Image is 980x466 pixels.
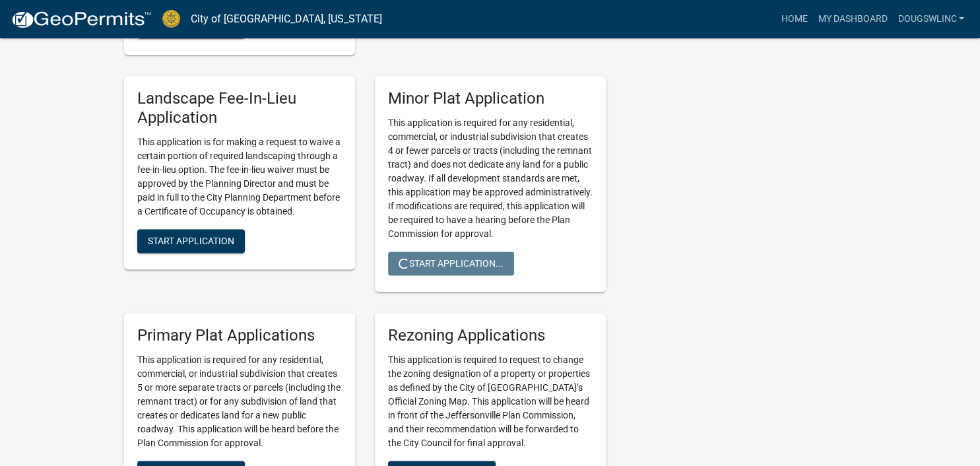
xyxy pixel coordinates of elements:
[137,229,245,253] button: Start Application
[137,89,342,127] h5: Landscape Fee-In-Lieu Application
[137,135,342,218] p: This application is for making a request to waive a certain portion of required landscaping throu...
[812,7,892,32] a: My Dashboard
[148,235,234,246] span: Start Application
[388,326,593,345] h5: Rezoning Applications
[191,8,382,30] a: City of [GEOGRAPHIC_DATA], [US_STATE]
[399,258,504,269] span: Start Application...
[137,326,342,345] h5: Primary Plat Applications
[162,10,180,28] img: City of Jeffersonville, Indiana
[388,353,593,450] p: This application is required to request to change the zoning designation of a property or propert...
[388,251,514,275] button: Start Application...
[137,353,342,450] p: This application is required for any residential, commercial, or industrial subdivision that crea...
[388,89,593,108] h5: Minor Plat Application
[775,7,812,32] a: Home
[388,116,593,241] p: This application is required for any residential, commercial, or industrial subdivision that crea...
[892,7,969,32] a: DougSWLInc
